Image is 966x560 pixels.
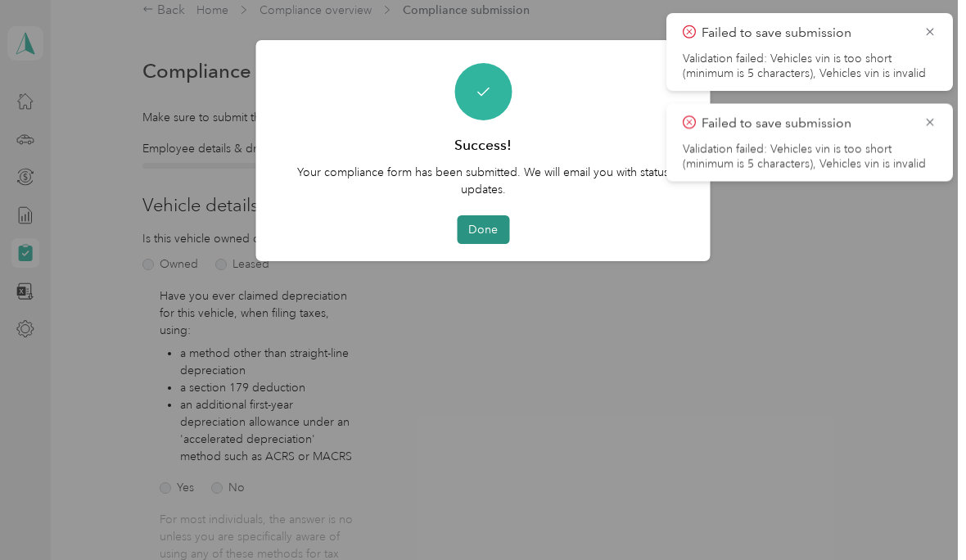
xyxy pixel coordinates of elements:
[457,215,509,244] button: Done
[702,114,911,134] p: Failed to save submission
[874,468,966,560] iframe: Everlance-gr Chat Button Frame
[683,52,937,81] li: Validation failed: Vehicles vin is too short (minimum is 5 characters), Vehicles vin is invalid
[454,135,512,156] h3: Success!
[683,142,937,172] li: Validation failed: Vehicles vin is too short (minimum is 5 characters), Vehicles vin is invalid
[702,23,911,43] p: Failed to save submission
[279,164,688,198] p: Your compliance form has been submitted. We will email you with status updates.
